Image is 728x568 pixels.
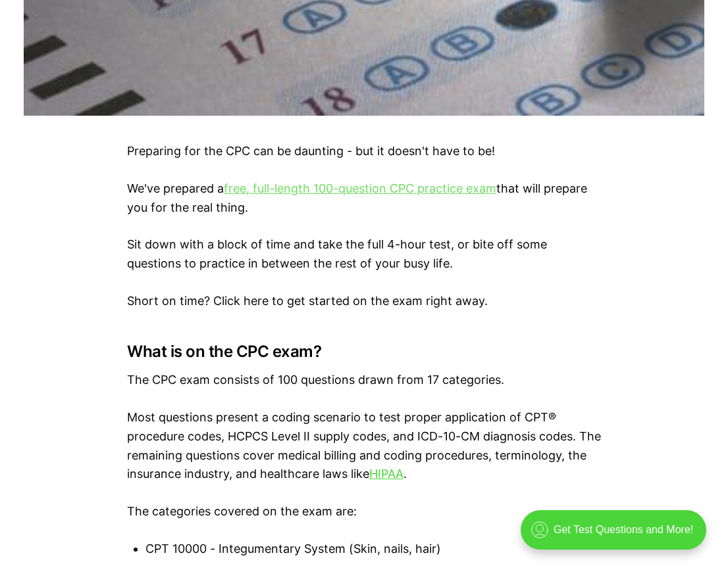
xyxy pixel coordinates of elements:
a: HIPAA [369,467,403,481]
p: Most questions present a coding scenario to test proper application of CPT® procedure codes, HCPC... [127,408,601,484]
p: Short on time? Click here to get started on the exam right away. [127,292,601,311]
a: free, full-length 100-question CPC practice exam [224,181,496,195]
p: The CPC exam consists of 100 questions drawn from 17 categories. [127,371,601,390]
li: CPT 10000 - Integumentary System (Skin, nails, hair) [145,540,601,559]
iframe: portal-trigger [509,504,728,568]
h3: What is on the CPC exam? [127,343,601,361]
p: We've prepared a that will prepare you for the real thing. [127,179,601,218]
p: Sit down with a block of time and take the full 4-hour test, or bite off some questions to practi... [127,235,601,273]
p: The categories covered on the exam are: [127,502,601,521]
p: Preparing for the CPC can be daunting - but it doesn't have to be! [127,142,601,161]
